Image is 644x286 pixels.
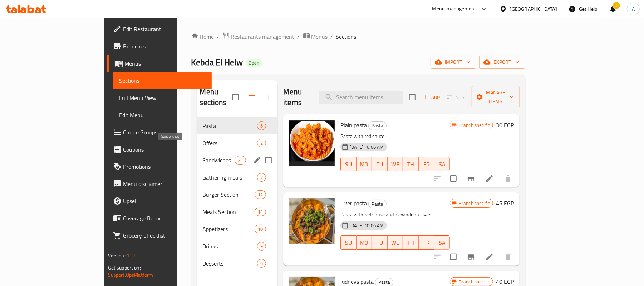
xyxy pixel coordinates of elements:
span: Menus [124,59,206,68]
img: Liver pasta [289,198,335,244]
span: 7 [257,174,266,181]
span: 6 [257,260,266,267]
button: import [431,56,476,69]
button: SA [434,157,450,171]
span: Add [422,93,441,101]
button: WE [388,157,403,171]
span: Select all sections [228,90,243,105]
span: Grocery Checklist [123,231,206,240]
input: search [319,91,403,104]
button: SU [340,157,356,171]
div: items [255,225,266,233]
span: Coupons [123,145,206,154]
span: 1.0.0 [127,251,138,260]
span: 21 [235,157,246,164]
button: SA [434,235,450,250]
div: Open [246,59,262,67]
span: Sandwiches [203,156,235,165]
button: Manage items [472,86,520,108]
h6: 45 EGP [496,198,514,208]
button: Add [420,92,443,103]
span: Sections [119,76,206,85]
span: SA [437,159,447,170]
button: FR [419,157,434,171]
span: Branch specific [456,278,493,285]
div: Menu-management [432,5,476,13]
span: MO [359,159,369,170]
button: SU [340,235,356,250]
span: export [485,58,520,67]
a: Edit Menu [113,106,212,124]
div: items [257,242,266,251]
span: import [436,58,471,67]
a: Choice Groups [107,124,212,141]
span: 2 [257,140,266,147]
span: SU [344,159,353,170]
h6: 30 EGP [496,120,514,130]
span: Choice Groups [123,128,206,137]
a: Menu disclaimer [107,175,212,192]
span: Get support on: [108,263,141,272]
span: Menus [311,32,328,41]
div: items [235,156,246,165]
nav: Menu sections [197,114,278,275]
span: FR [422,159,432,170]
span: A [632,5,635,13]
button: Branch-specific-item [462,170,480,187]
h2: Menu items [283,86,310,108]
a: Grocery Checklist [107,227,212,244]
span: SU [344,238,353,248]
a: Coupons [107,141,212,158]
a: Promotions [107,158,212,175]
span: 6 [257,123,266,129]
span: TH [406,159,416,170]
button: MO [357,235,372,250]
button: WE [388,235,403,250]
span: Branch specific [456,200,493,207]
span: Edit Menu [119,111,206,119]
span: Manage items [477,88,514,106]
nav: breadcrumb [191,32,526,41]
span: TU [375,159,385,170]
button: Add section [260,89,277,106]
span: WE [390,159,400,170]
li: / [331,32,333,41]
span: Branch specific [456,122,493,129]
div: Appetizers10 [197,220,278,238]
div: items [255,190,266,199]
a: Menus [303,32,328,41]
span: Full Menu View [119,94,206,102]
span: Drinks [203,242,257,251]
div: Desserts [203,259,257,268]
span: Kebda El Helw [191,54,243,70]
span: [DATE] 10:06 AM [347,222,387,229]
span: Pasta [203,121,257,130]
button: Branch-specific-item [462,248,480,266]
span: Gathering meals [203,173,257,182]
span: Sort sections [243,89,260,106]
span: [DATE] 10:06 AM [347,144,387,151]
span: Coverage Report [123,214,206,223]
button: TH [403,157,419,171]
a: Restaurants management [222,32,295,41]
span: SA [437,238,447,248]
div: Burger Section12 [197,186,278,203]
button: FR [419,235,434,250]
span: FR [422,238,432,248]
li: / [298,32,300,41]
div: [GEOGRAPHIC_DATA] [510,5,557,13]
span: 9 [257,243,266,250]
li: / [217,32,220,41]
span: Select to update [446,249,461,264]
span: Plain pasta [340,120,367,130]
div: Sandwiches21edit [197,152,278,169]
span: Liver pasta [340,198,367,209]
a: Menus [107,55,212,72]
div: Pasta6 [197,117,278,134]
a: Edit Restaurant [107,20,212,38]
span: Meals Section [203,208,255,216]
button: TU [372,157,388,171]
